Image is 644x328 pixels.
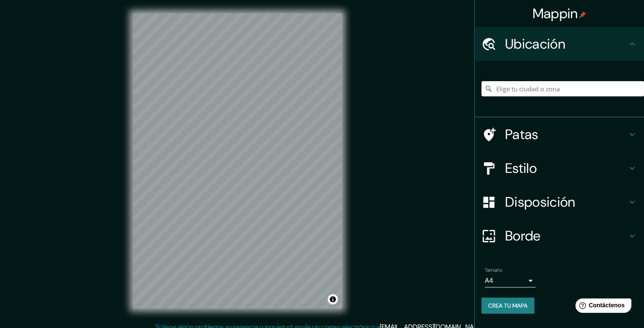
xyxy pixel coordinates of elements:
[569,295,635,319] iframe: Lanzador de widgets de ayuda
[505,193,575,211] font: Disposición
[475,27,644,61] div: Ubicación
[505,126,539,143] font: Patas
[328,294,338,304] button: Activar o desactivar atribución
[133,14,342,309] canvas: Mapa
[481,81,644,96] input: Elige tu ciudad o zona
[475,151,644,185] div: Estilo
[505,159,537,177] font: Estilo
[475,185,644,219] div: Disposición
[485,276,493,285] font: A4
[488,302,528,309] font: Crea tu mapa
[475,118,644,151] div: Patas
[485,274,536,287] div: A4
[505,35,565,53] font: Ubicación
[485,267,502,273] font: Tamaño
[481,298,534,314] button: Crea tu mapa
[505,227,541,245] font: Borde
[475,219,644,253] div: Borde
[579,11,586,18] img: pin-icon.png
[533,5,578,22] font: Mappin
